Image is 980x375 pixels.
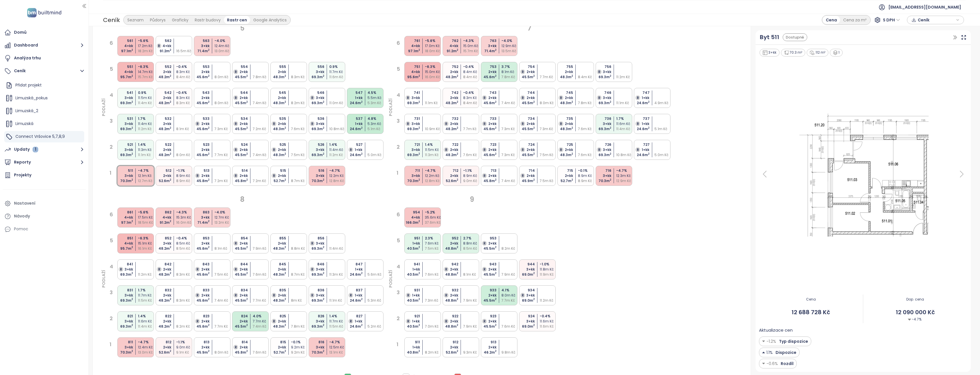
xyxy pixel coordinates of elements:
[595,74,611,80] div: 69.3 m
[308,69,324,74] div: 3+kk
[3,65,86,77] button: Ceník
[310,121,315,126] div: R
[3,198,86,209] a: Nastavení
[308,95,324,100] div: 3+kk
[633,100,650,106] div: 24.6 m
[323,100,324,104] sup: 2
[3,27,86,38] a: Domů
[3,157,86,168] button: Reporty
[346,95,363,100] div: 1+kk
[403,116,420,121] div: 731
[253,74,270,80] div: 7.8m Kč
[116,64,133,69] div: 551
[14,146,38,153] div: Updaty
[116,116,133,121] div: 531
[110,65,113,79] div: 5
[480,64,497,69] div: 753
[116,100,133,106] div: 69.3 m
[595,69,611,74] div: 3+kk
[224,16,250,24] div: Rastr cen
[15,82,42,89] div: Přidat projekt
[310,95,315,100] div: R
[418,100,420,104] sup: 2
[425,100,442,106] div: 11.1m Kč
[33,147,38,152] div: 1
[480,43,497,49] div: 3+kk
[367,90,384,95] div: 4.5 %
[556,74,573,80] div: 48.3 m
[367,116,384,121] div: 4.8 %
[762,338,765,344] img: Decrease
[103,15,120,25] div: Ceník
[441,49,458,54] div: 91.2 m
[533,100,535,104] sup: 2
[616,74,633,80] div: 11.2m Kč
[346,100,363,106] div: 24.6 m
[501,43,518,49] div: 12.9m Kč
[193,100,210,106] div: 45.6 m
[233,69,238,74] div: R
[269,121,286,126] div: 2+kk
[138,121,155,126] div: 11.4m Kč
[116,49,133,54] div: 97.1 m
[231,74,248,80] div: 45.5 m
[4,105,84,117] div: Limuzská_2
[231,90,248,95] div: 544
[269,95,286,100] div: 2+kk
[495,100,497,104] sup: 2
[495,74,497,78] sup: 2
[14,225,28,233] div: Pomoc
[595,95,611,100] div: 3+kk
[463,43,480,49] div: 15.0m Kč
[154,74,171,80] div: 48.2 m
[116,69,133,74] div: 4+kk
[888,0,961,14] span: [EMAIL_ADDRESS][DOMAIN_NAME]
[361,100,363,104] sup: 2
[176,74,193,80] div: 8.4m Kč
[501,69,518,74] div: 8.1m Kč
[138,74,155,80] div: 15.7m Kč
[397,39,400,53] div: 6
[441,116,458,121] div: 732
[425,49,442,54] div: 18.0m Kč
[540,100,557,106] div: 8.0m Kč
[269,90,286,95] div: 545
[138,38,155,43] div: -5.6 %
[291,74,308,80] div: 8.3m Kč
[3,223,86,235] div: Pomoc
[15,95,48,101] span: Limuzská_pokus
[760,33,779,42] div: Byt 511
[176,90,193,95] div: -0.4 %
[520,95,525,100] div: R
[272,121,276,126] div: R
[441,43,458,49] div: 4+kk
[367,95,384,100] div: 5.5m Kč
[610,100,611,104] sup: 2
[14,200,35,207] div: Nastavení
[157,43,161,48] div: R
[192,16,224,24] div: Rastr budovy
[110,117,113,131] div: 3
[540,74,557,80] div: 7.7m Kč
[908,318,911,321] img: Decrease
[138,95,155,100] div: 11.5m Kč
[501,49,518,54] div: 13.5m Kč
[3,170,86,181] a: Projekty
[807,49,828,57] div: 112 m²
[25,7,63,19] img: logo
[480,69,497,74] div: 2+kk
[308,121,324,126] div: 3+kk
[635,95,640,100] div: R
[403,38,420,43] div: 761
[101,110,107,116] div: PODLAŽÍ
[116,74,133,80] div: 95.7 m
[4,131,84,142] div: Connect Vršovice 5,7,8,9
[480,38,497,43] div: 763
[138,43,155,49] div: 17.2m Kč
[170,48,171,52] sup: 2
[463,100,480,106] div: 8.4m Kč
[231,116,248,121] div: 534
[518,74,535,80] div: 45.5 m
[403,69,420,74] div: 4+kk
[480,49,497,54] div: 71.4 m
